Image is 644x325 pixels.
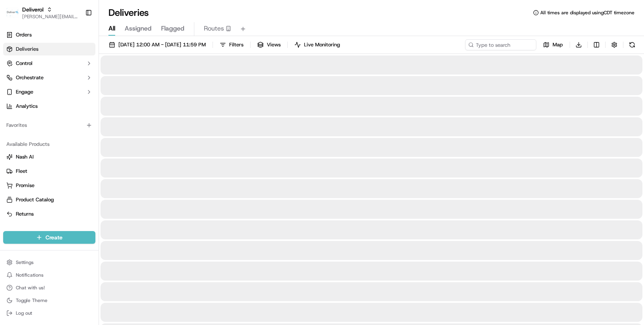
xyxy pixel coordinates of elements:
button: Create [3,231,95,244]
span: Control [16,60,32,67]
button: Deliverol [22,6,44,13]
span: Toggle Theme [16,297,47,304]
span: Filters [229,41,243,48]
input: Type to search [465,39,536,50]
button: Orchestrate [3,71,95,84]
span: Deliveries [16,46,38,53]
div: Favorites [3,119,95,132]
button: Chat with us! [3,282,95,293]
span: All [108,24,115,33]
span: Product Catalog [16,196,54,203]
button: Fleet [3,165,95,178]
button: Refresh [627,39,638,50]
span: Settings [16,259,34,266]
span: All times are displayed using CDT timezone [540,10,635,16]
a: Deliveries [3,43,95,55]
span: Flagged [161,24,184,33]
button: Returns [3,208,95,220]
a: Promise [6,182,92,189]
button: Toggle Theme [3,295,95,306]
button: [DATE] 12:00 AM - [DATE] 11:59 PM [105,39,209,50]
span: Analytics [16,103,38,110]
button: Notifications [3,270,95,281]
button: Filters [216,39,247,50]
span: Nash AI [16,153,34,161]
button: Nash AI [3,151,95,163]
span: Views [267,41,281,48]
span: Engage [16,88,33,96]
button: DeliverolDeliverol[PERSON_NAME][EMAIL_ADDRESS][PERSON_NAME][DOMAIN_NAME] [3,3,82,22]
button: Log out [3,308,95,319]
span: Assigned [125,24,152,33]
button: Views [254,39,284,50]
h1: Deliveries [108,6,149,19]
span: Chat with us! [16,285,45,291]
button: Live Monitoring [291,39,344,50]
a: Orders [3,29,95,41]
span: [DATE] 12:00 AM - [DATE] 11:59 PM [118,41,206,48]
span: Routes [204,24,224,33]
button: Engage [3,86,95,98]
a: Product Catalog [6,196,92,203]
span: Map [553,41,563,48]
button: Promise [3,179,95,192]
a: Analytics [3,100,95,113]
div: Available Products [3,138,95,151]
span: Log out [16,310,32,316]
span: Orchestrate [16,74,44,81]
button: Product Catalog [3,193,95,206]
button: Control [3,57,95,70]
span: Orders [16,31,32,38]
span: Returns [16,210,34,218]
span: Create [46,233,63,241]
span: Fleet [16,168,27,175]
a: Returns [6,210,92,218]
button: [PERSON_NAME][EMAIL_ADDRESS][PERSON_NAME][DOMAIN_NAME] [22,13,79,20]
span: Notifications [16,272,44,278]
button: Settings [3,257,95,268]
span: Promise [16,182,34,189]
a: Nash AI [6,153,92,161]
button: Map [540,39,566,50]
a: Fleet [6,168,92,175]
img: Deliverol [6,7,19,18]
span: Live Monitoring [304,41,340,48]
